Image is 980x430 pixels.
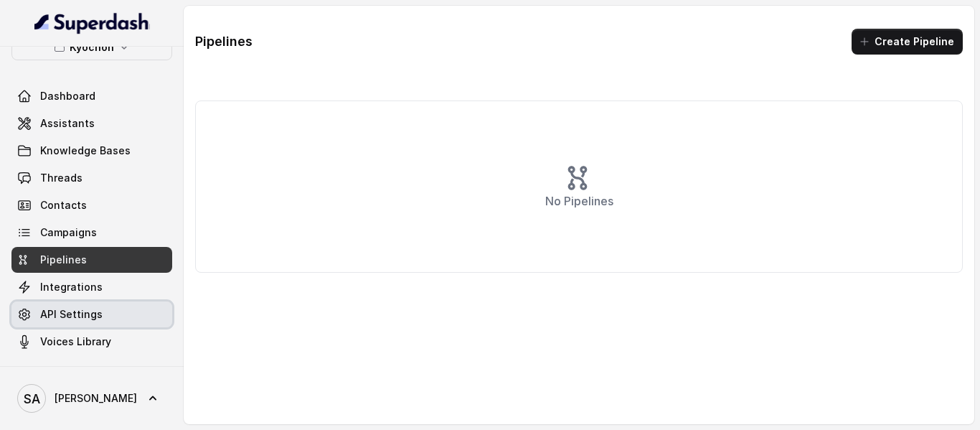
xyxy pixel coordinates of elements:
[40,144,131,158] span: Knowledge Bases
[195,30,253,53] h1: Pipelines
[11,111,172,136] a: Assistants
[11,34,172,60] button: Kyochon
[11,83,172,109] a: Dashboard
[40,307,103,322] span: API Settings
[40,171,83,185] span: Threads
[11,302,172,327] a: API Settings
[11,378,172,419] a: [PERSON_NAME]
[11,138,172,164] a: Knowledge Bases
[40,198,87,212] span: Contacts
[545,192,613,210] p: No Pipelines
[55,391,137,406] span: [PERSON_NAME]
[70,39,114,56] p: Kyochon
[40,225,97,240] span: Campaigns
[40,253,87,267] span: Pipelines
[11,274,172,300] a: Integrations
[34,11,150,34] img: light.svg
[24,391,40,406] text: SA
[11,247,172,273] a: Pipelines
[40,89,95,103] span: Dashboard
[11,329,172,355] a: Voices Library
[852,29,963,55] button: Create Pipeline
[40,280,103,294] span: Integrations
[11,220,172,246] a: Campaigns
[11,192,172,218] a: Contacts
[40,335,111,349] span: Voices Library
[40,116,95,131] span: Assistants
[11,165,172,191] a: Threads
